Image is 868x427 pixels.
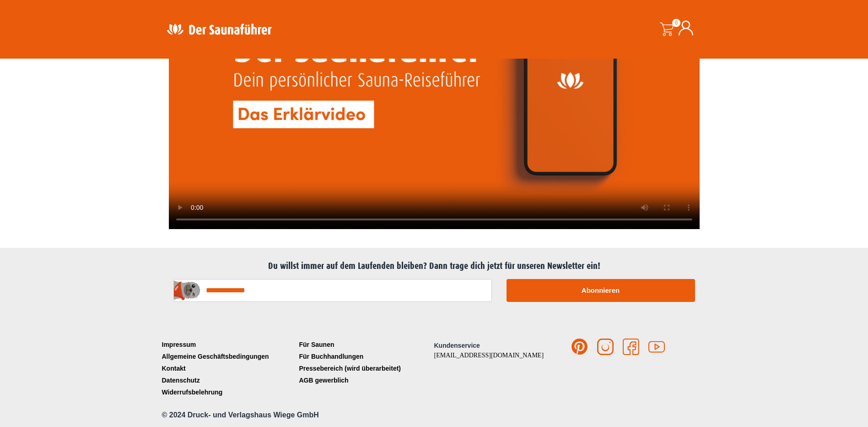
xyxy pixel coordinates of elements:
[160,350,297,362] a: Allgemeine Geschäftsbedingungen
[297,362,434,374] a: Pressebereich (wird überarbeitet)
[164,261,704,272] h2: Du willst immer auf dem Laufenden bleiben? Dann trage dich jetzt für unseren Newsletter ein!
[160,339,297,350] a: Impressum
[297,339,434,350] a: Für Saunen
[297,350,434,362] a: Für Buchhandlungen
[297,339,434,386] nav: Menü
[672,19,680,27] span: 0
[434,342,480,349] span: Kundenservice
[162,411,319,419] span: © 2024 Druck- und Verlagshaus Wiege GmbH
[160,386,297,398] a: Widerrufsbelehrung
[297,374,434,386] a: AGB gewerblich
[160,339,297,398] nav: Menü
[434,352,544,359] a: [EMAIL_ADDRESS][DOMAIN_NAME]
[507,279,695,302] button: Abonnieren
[160,374,297,386] a: Datenschutz
[160,362,297,374] a: Kontakt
